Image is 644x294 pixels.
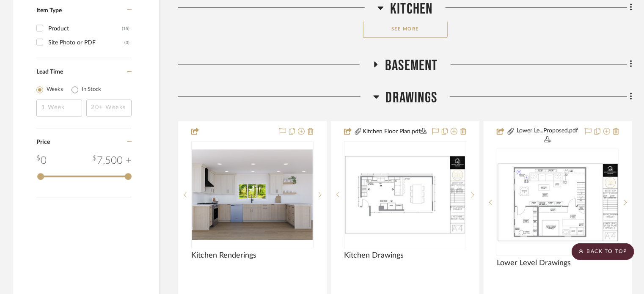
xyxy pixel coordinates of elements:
[362,126,427,137] button: Kitchen Floor Plan.pdf
[515,126,580,144] button: Lower Le...Proposed.pdf
[48,22,122,35] div: Product
[122,22,129,35] div: (15)
[86,99,132,116] input: 20+ Weeks
[93,153,132,168] div: 7,500 +
[385,57,438,75] span: Basement
[498,163,618,241] img: Lower Level Drawings
[345,156,465,234] img: Kitchen Drawings
[36,69,63,75] span: Lead Time
[48,36,124,49] div: Site Photo or PDF
[36,153,47,168] div: 0
[36,7,62,13] span: Item Type
[36,139,50,145] span: Price
[497,258,571,268] span: Lower Level Drawings
[82,85,101,94] label: In Stock
[124,36,129,49] div: (3)
[344,141,466,248] div: 0
[47,85,63,94] label: Weeks
[36,99,82,116] input: 1 Week
[344,251,404,260] span: Kitchen Drawings
[572,243,634,260] scroll-to-top-button: BACK TO TOP
[386,89,438,107] span: Drawings
[363,21,448,38] button: See More
[192,149,313,240] img: Kitchen Renderings
[191,251,256,260] span: Kitchen Renderings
